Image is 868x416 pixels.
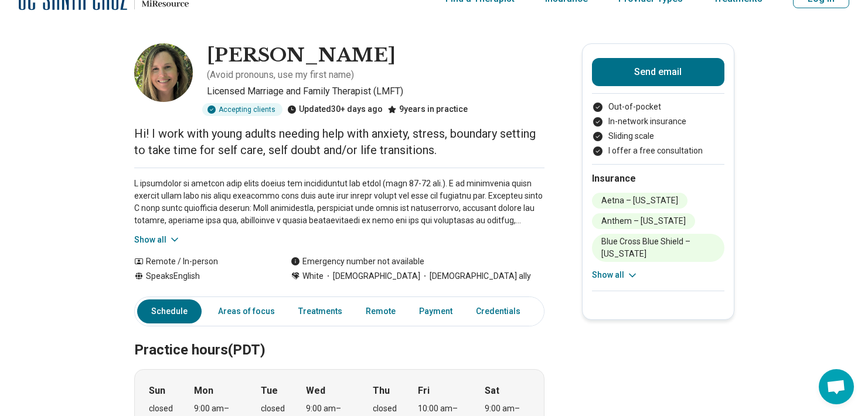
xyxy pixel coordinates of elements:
ul: Payment options [592,101,724,157]
li: I offer a free consultation [592,145,724,157]
strong: Sat [485,384,499,398]
li: Sliding scale [592,130,724,142]
img: Jessica Murphy, Licensed Marriage and Family Therapist (LMFT) [134,43,193,102]
strong: Wed [306,384,325,398]
li: Aetna – [US_STATE] [592,193,687,209]
div: Speaks English [134,270,267,282]
div: Accepting clients [202,103,282,116]
a: Schedule [137,299,202,323]
strong: Fri [418,384,430,398]
a: Payment [412,299,459,323]
p: L ipsumdolor si ametcon adip elits doeius tem incididuntut lab etdol (magn 87-72 ali.). E ad mini... [134,178,544,227]
div: Updated 30+ days ago [287,103,383,116]
div: Open chat [819,369,854,404]
li: Blue Cross Blue Shield – [US_STATE] [592,234,724,262]
strong: Sun [149,384,165,398]
div: closed [261,403,285,415]
li: Out-of-pocket [592,101,724,113]
a: Treatments [291,299,349,323]
div: 9 years in practice [387,103,468,116]
h2: Practice hours (PDT) [134,312,544,360]
div: Emergency number not available [291,255,424,268]
li: Anthem – [US_STATE] [592,213,695,229]
strong: Mon [194,384,213,398]
span: [DEMOGRAPHIC_DATA] ally [420,270,531,282]
p: Licensed Marriage and Family Therapist (LMFT) [207,84,544,98]
a: Areas of focus [211,299,282,323]
button: Show all [134,234,181,246]
div: closed [373,403,397,415]
button: Send email [592,58,724,86]
strong: Thu [373,384,390,398]
div: closed [149,403,173,415]
h2: Insurance [592,172,724,186]
a: Remote [359,299,403,323]
button: Show all [592,269,638,281]
span: White [302,270,324,282]
strong: Tue [261,384,278,398]
a: Credentials [469,299,527,323]
h1: [PERSON_NAME] [207,43,396,68]
a: Other [537,299,579,323]
p: Hi! I work with young adults needing help with anxiety, stress, boundary setting to take time for... [134,125,544,158]
div: Remote / In-person [134,255,267,268]
span: [DEMOGRAPHIC_DATA] [324,270,420,282]
p: ( Avoid pronouns, use my first name ) [207,68,354,82]
li: In-network insurance [592,115,724,128]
